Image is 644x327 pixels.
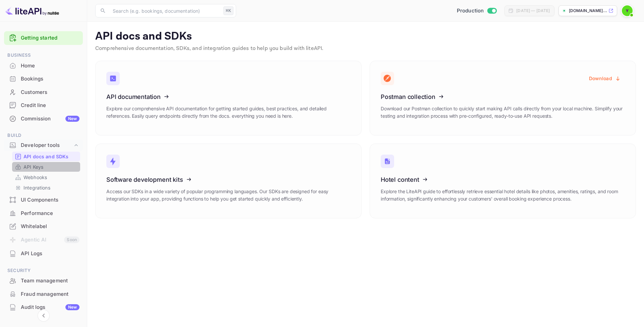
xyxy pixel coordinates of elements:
[4,220,83,233] div: Whitelabel
[12,152,80,161] div: API docs and SDKs
[622,5,633,16] img: Yandex
[95,144,362,218] a: Software development kitsAccess our SDKs in a wide variety of popular programming languages. Our ...
[4,140,83,151] div: Developer tools
[21,277,79,285] div: Team management
[4,220,83,232] a: Whitelabel
[15,153,77,160] a: API docs and SDKs
[4,112,83,125] div: CommissionNew
[65,116,79,122] div: New
[23,174,47,181] p: Webhooks
[21,62,79,70] div: Home
[4,247,83,260] a: API Logs
[15,184,77,191] a: Integrations
[21,34,79,42] a: Getting started
[4,31,83,45] div: Getting started
[23,153,69,160] p: API docs and SDKs
[381,176,625,183] h3: Hotel content
[15,163,77,170] a: API Keys
[23,184,50,191] p: Integrations
[4,301,83,313] a: Audit logsNew
[12,183,80,193] div: Integrations
[4,288,83,301] div: Fraud management
[4,288,83,300] a: Fraud management
[65,304,79,310] div: New
[457,7,484,15] span: Production
[569,8,607,14] p: [DOMAIN_NAME]...
[4,99,83,111] a: Credit line
[454,7,499,15] div: Switch to Sandbox mode
[21,115,79,123] div: Commission
[4,99,83,112] div: Credit line
[106,176,351,183] h3: Software development kits
[23,163,43,170] p: API Keys
[4,86,83,98] a: Customers
[106,188,351,203] p: Access our SDKs in a wide variety of popular programming languages. Our SDKs are designed for eas...
[5,5,59,16] img: LiteAPI logo
[21,304,79,311] div: Audit logs
[21,290,79,298] div: Fraud management
[370,144,636,218] a: Hotel contentExplore the LiteAPI guide to effortlessly retrieve essential hotel details like phot...
[21,196,79,204] div: UI Components
[21,75,79,83] div: Bookings
[381,105,625,120] p: Download our Postman collection to quickly start making API calls directly from your local machin...
[4,274,83,287] div: Team management
[12,172,80,182] div: Webhooks
[109,4,221,17] input: Search (e.g. bookings, documentation)
[4,86,83,99] div: Customers
[95,61,362,135] a: API documentationExplore our comprehensive API documentation for getting started guides, best pra...
[4,112,83,125] a: CommissionNew
[4,274,83,287] a: Team management
[21,102,79,109] div: Credit line
[21,223,79,230] div: Whitelabel
[21,142,73,149] div: Developer tools
[4,267,83,274] span: Security
[4,72,83,85] a: Bookings
[223,6,233,15] div: ⌘K
[106,93,351,100] h3: API documentation
[4,59,83,72] a: Home
[95,30,636,43] p: API docs and SDKs
[21,250,79,258] div: API Logs
[4,59,83,72] div: Home
[12,162,80,172] div: API Keys
[381,93,625,100] h3: Postman collection
[4,207,83,219] a: Performance
[4,132,83,139] span: Build
[516,8,550,14] div: [DATE] — [DATE]
[585,72,625,85] button: Download
[4,207,83,220] div: Performance
[4,301,83,314] div: Audit logsNew
[4,247,83,260] div: API Logs
[4,52,83,59] span: Business
[4,194,83,207] div: UI Components
[381,188,625,203] p: Explore the LiteAPI guide to effortlessly retrieve essential hotel details like photos, amenities...
[106,105,351,120] p: Explore our comprehensive API documentation for getting started guides, best practices, and detai...
[21,210,79,217] div: Performance
[4,194,83,206] a: UI Components
[95,45,636,53] p: Comprehensive documentation, SDKs, and integration guides to help you build with liteAPI.
[4,72,83,86] div: Bookings
[15,174,77,181] a: Webhooks
[38,310,50,322] button: Collapse navigation
[21,89,79,96] div: Customers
